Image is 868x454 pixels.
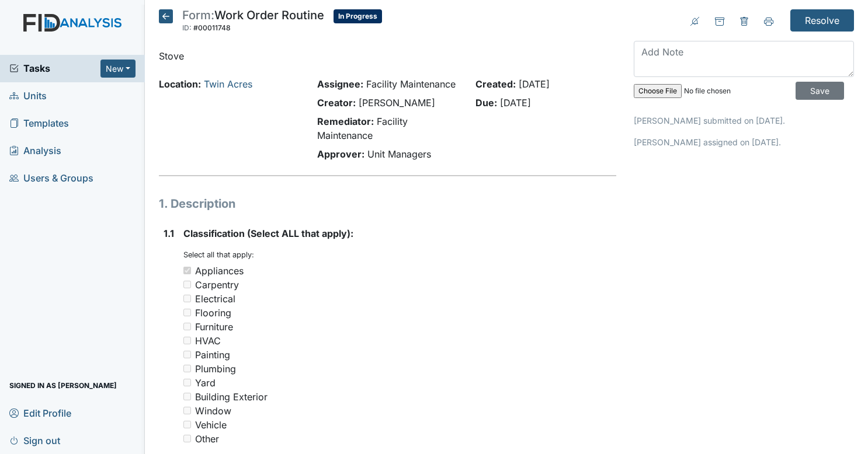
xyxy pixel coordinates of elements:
input: Vehicle [183,421,191,428]
input: Appliances [183,267,191,274]
div: Furniture [195,320,233,334]
h1: 1. Description [159,195,617,212]
input: Plumbing [183,365,191,372]
div: Painting [195,348,230,362]
span: Facility Maintenance [366,78,456,90]
span: [PERSON_NAME] [359,97,435,109]
span: Edit Profile [9,404,71,422]
strong: Assignee: [317,78,363,90]
span: Units [9,87,47,105]
div: Carpentry [195,278,239,292]
label: 1.1 [164,226,174,240]
div: Plumbing [195,362,236,376]
input: Flooring [183,309,191,316]
input: Window [183,407,191,414]
span: Signed in as [PERSON_NAME] [9,376,117,394]
input: Painting [183,351,191,358]
strong: Location: [159,78,201,90]
strong: Creator: [317,97,356,109]
input: Furniture [183,323,191,330]
input: Yard [183,379,191,386]
input: Save [796,82,844,100]
input: Building Exterior [183,393,191,400]
input: Carpentry [183,281,191,288]
span: Templates [9,114,69,132]
div: Window [195,404,231,418]
div: Appliances [195,264,244,278]
span: Sign out [9,431,60,449]
input: HVAC [183,337,191,344]
span: [DATE] [519,78,550,90]
div: HVAC [195,334,221,348]
input: Electrical [183,295,191,302]
p: [PERSON_NAME] assigned on [DATE]. [634,136,854,148]
input: Resolve [790,9,854,32]
div: Yard [195,376,216,390]
p: [PERSON_NAME] submitted on [DATE]. [634,114,854,127]
span: Classification (Select ALL that apply): [183,228,353,239]
span: In Progress [334,9,382,23]
div: Other [195,432,219,446]
span: Analysis [9,142,61,160]
span: Form: [182,8,214,22]
strong: Remediator: [317,116,374,127]
button: New [100,60,136,78]
p: Stove [159,49,617,63]
input: Other [183,435,191,442]
a: Twin Acres [204,78,252,90]
div: Work Order Routine [182,9,324,35]
strong: Created: [475,78,516,90]
div: Electrical [195,292,235,306]
span: Users & Groups [9,169,93,187]
strong: Due: [475,97,497,109]
div: Flooring [195,306,231,320]
div: Building Exterior [195,390,268,404]
span: [DATE] [500,97,531,109]
span: Unit Managers [367,148,431,160]
strong: Approver: [317,148,364,160]
span: ID: [182,23,192,32]
a: Tasks [9,61,100,75]
small: Select all that apply: [183,250,254,259]
div: Vehicle [195,418,227,432]
span: #00011748 [193,23,231,32]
